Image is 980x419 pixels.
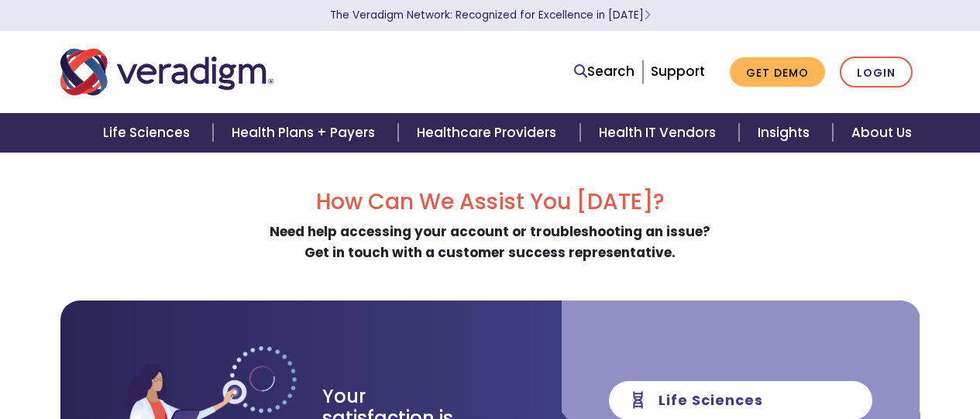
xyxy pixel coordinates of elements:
[330,8,651,22] a: The Veradigm Network: Recognized for Excellence in [DATE]Learn More
[651,62,705,81] a: Support
[739,113,833,153] a: Insights
[833,113,930,153] a: About Us
[730,57,825,88] a: Get Demo
[398,113,579,153] a: Healthcare Providers
[840,57,913,88] a: Login
[84,113,213,153] a: Life Sciences
[270,222,710,262] strong: Need help accessing your account or troubleshooting an issue? Get in touch with a customer succes...
[213,113,398,153] a: Health Plans + Payers
[574,61,634,82] a: Search
[580,113,739,153] a: Health IT Vendors
[644,8,651,22] span: Learn More
[60,189,920,215] h2: How Can We Assist You [DATE]?
[60,46,273,98] img: Veradigm logo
